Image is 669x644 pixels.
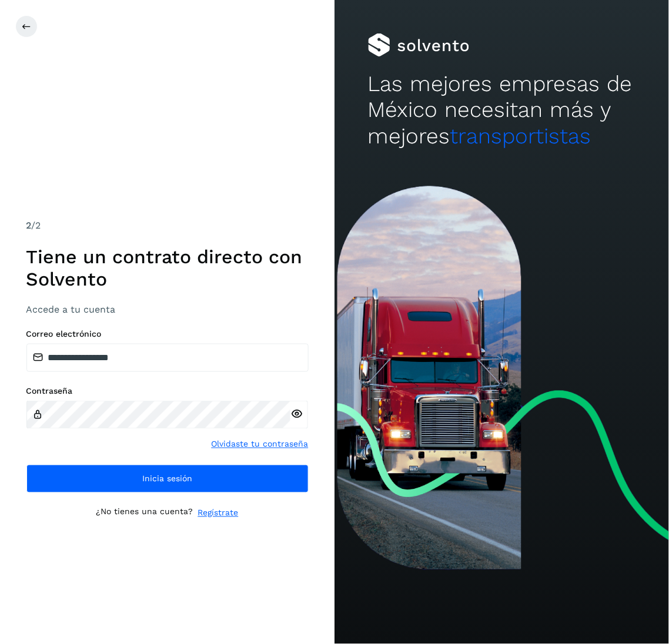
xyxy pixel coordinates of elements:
button: Inicia sesión [26,465,309,493]
label: Contraseña [26,386,309,396]
span: Inicia sesión [142,475,192,483]
a: Regístrate [198,507,239,519]
span: transportistas [450,123,591,149]
p: ¿No tienes una cuenta? [96,507,193,519]
h3: Accede a tu cuenta [26,304,309,315]
label: Correo electrónico [26,329,309,339]
h1: Tiene un contrato directo con Solvento [26,246,309,291]
span: 2 [26,220,32,231]
h2: Las mejores empresas de México necesitan más y mejores [368,71,635,149]
div: /2 [26,219,309,233]
a: Olvidaste tu contraseña [212,438,309,451]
